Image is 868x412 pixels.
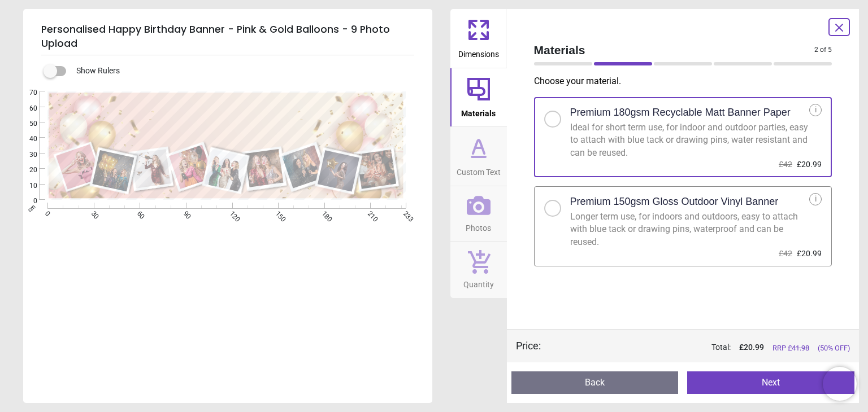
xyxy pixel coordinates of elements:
span: 60 [16,104,37,113]
h5: Personalised Happy Birthday Banner - Pink & Gold Balloons - 9 Photo Upload [41,18,414,55]
span: £20.99 [797,160,822,169]
span: 10 [16,181,37,191]
span: (50% OFF) [818,343,850,353]
span: Quantity [463,274,494,291]
span: £42 [779,249,792,258]
div: Show Rulers [50,64,432,78]
span: Photos [466,217,491,234]
button: Custom Text [450,127,507,186]
h2: Premium 180gsm Recyclable Matt Banner Paper [570,106,791,120]
div: i [809,193,822,205]
span: 50 [16,119,37,129]
span: £42 [779,160,792,169]
span: 0 [16,196,37,206]
span: 20 [16,165,37,175]
span: Materials [534,42,815,58]
button: Photos [450,186,507,242]
button: Back [511,371,679,394]
button: Dimensions [450,9,507,68]
span: Dimensions [458,43,499,60]
h2: Premium 150gsm Gloss Outdoor Vinyl Banner [570,195,779,209]
span: 20.99 [744,343,764,352]
p: Choose your material . [534,75,841,87]
span: 40 [16,134,37,144]
div: Ideal for short term use, for indoor and outdoor parties, easy to attach with blue tack or drawin... [570,121,810,159]
span: 70 [16,88,37,98]
div: Total: [558,342,850,353]
span: 2 of 5 [814,45,832,55]
span: Materials [461,103,496,120]
div: Longer term use, for indoors and outdoors, easy to attach with blue tack or drawing pins, waterpr... [570,211,810,248]
span: £ 41.98 [788,344,809,352]
div: Price : [516,339,541,353]
button: Materials [450,68,507,127]
iframe: Brevo live chat [823,367,857,401]
button: Next [687,371,854,394]
span: 30 [16,150,37,160]
button: Quantity [450,242,507,298]
span: RRP [772,343,809,353]
span: Custom Text [457,161,501,178]
span: £ [739,342,764,353]
span: £20.99 [797,249,822,258]
div: i [809,104,822,116]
